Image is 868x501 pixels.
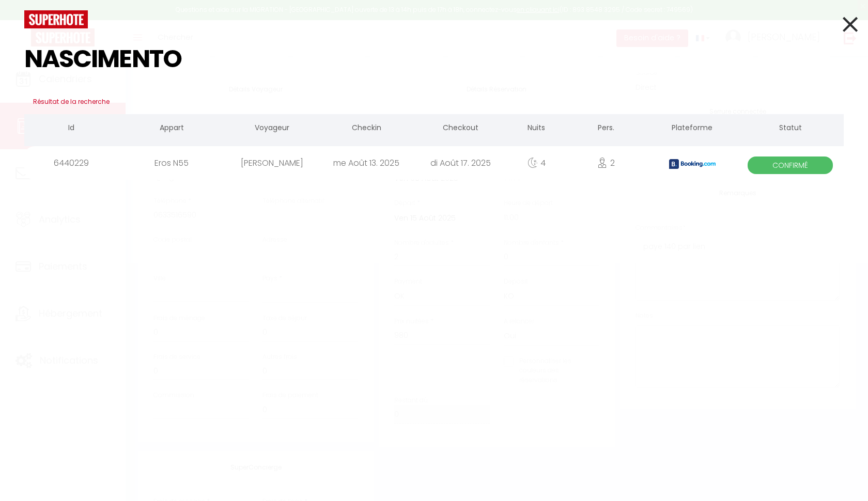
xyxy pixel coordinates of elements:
th: Plateforme [647,114,737,144]
input: Tapez pour rechercher... [24,28,844,89]
div: Eros N55 [118,146,225,180]
th: Pers. [565,114,647,144]
span: Confirmé [748,156,833,174]
div: 2 [565,146,647,180]
th: Appart [118,114,225,144]
div: 4 [508,146,565,180]
img: booking2.png [669,159,716,169]
div: di Août 17. 2025 [413,146,507,180]
h3: Résultat de la recherche [24,89,844,114]
div: [PERSON_NAME] [225,146,319,180]
button: Open LiveChat chat widget [8,4,39,35]
th: Statut [737,114,844,144]
img: logo [24,10,88,28]
th: Checkout [413,114,507,144]
div: 6440229 [24,146,118,180]
div: me Août 13. 2025 [319,146,413,180]
th: Checkin [319,114,413,144]
th: Voyageur [225,114,319,144]
th: Id [24,114,118,144]
th: Nuits [508,114,565,144]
